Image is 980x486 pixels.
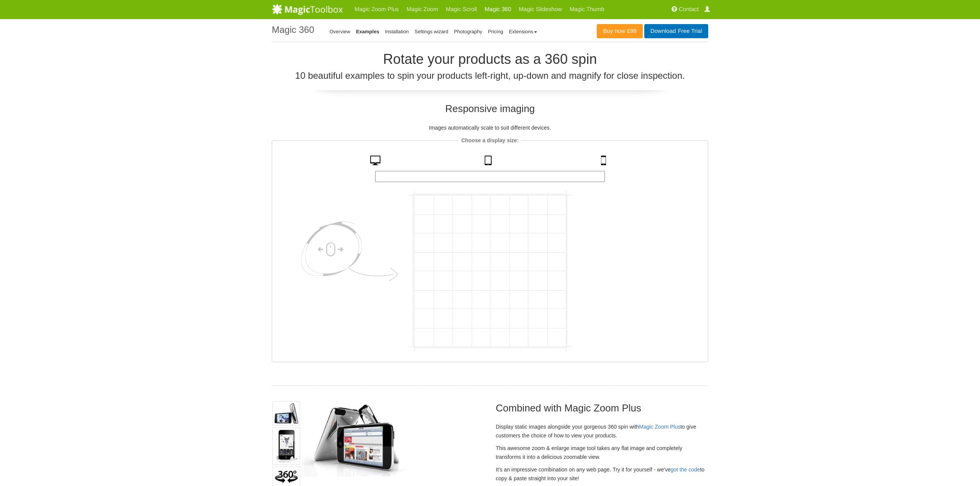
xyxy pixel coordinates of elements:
[644,24,708,38] a: DownloadFree Trial
[272,71,708,81] h3: 10 beautiful examples to spin your products left-right, up-down and magnify for close inspection.
[496,423,708,440] p: Display static images alongside your gorgeous 360 spin with to give customers the choice of how t...
[679,6,699,13] span: Contact
[482,156,497,169] a: Tablet
[415,29,448,34] a: Settings wizard
[509,29,537,34] a: Extensions
[330,29,350,34] a: Overview
[488,29,503,34] a: Pricing
[597,24,643,38] a: Buy now£99
[272,124,708,132] p: Images automatically scale to suit different devices.
[496,444,708,462] p: This awesome zoom & enlarge image tool takes any flat image and completely transforms it into a d...
[598,156,611,169] a: Mobile
[272,3,343,15] img: MagicToolbox.com - Image tools for your website
[459,136,521,145] legend: Choose a display size:
[496,401,708,415] h2: Combined with Magic Zoom Plus
[272,52,708,67] h2: Rotate your products as a 360 spin
[676,28,702,34] span: Free Trial
[496,465,708,483] p: It's an impressive combination on any web page. Try it for yourself - we've to copy & paste strai...
[385,29,409,34] a: Installation
[272,102,708,115] h2: Responsive imaging
[367,156,385,169] a: Desktop
[356,29,379,34] a: Examples
[639,424,680,430] a: Magic Zoom Plus
[454,29,482,34] a: Photography
[625,28,637,34] span: £99
[671,466,700,473] a: got the code
[272,25,314,35] h1: Magic 360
